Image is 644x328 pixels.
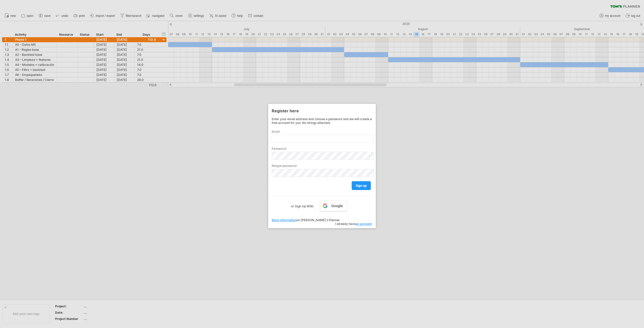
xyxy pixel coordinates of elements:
a: an account [356,222,372,226]
span: I already have . [335,222,372,226]
label: or Sign Up With: [291,201,314,209]
a: More information [272,218,296,222]
label: Password: [272,147,372,151]
div: Register here [272,106,372,115]
a: sign up [352,181,371,190]
label: Retype password: [272,164,372,168]
span: sign up [356,184,367,188]
label: Email: [272,130,372,133]
div: Enter your email address and choose a password and we will create a free account for you. No stri... [272,117,372,125]
span: Google [331,204,343,208]
a: Google [320,201,347,211]
span: on [PERSON_NAME]'s Planner [272,218,340,222]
